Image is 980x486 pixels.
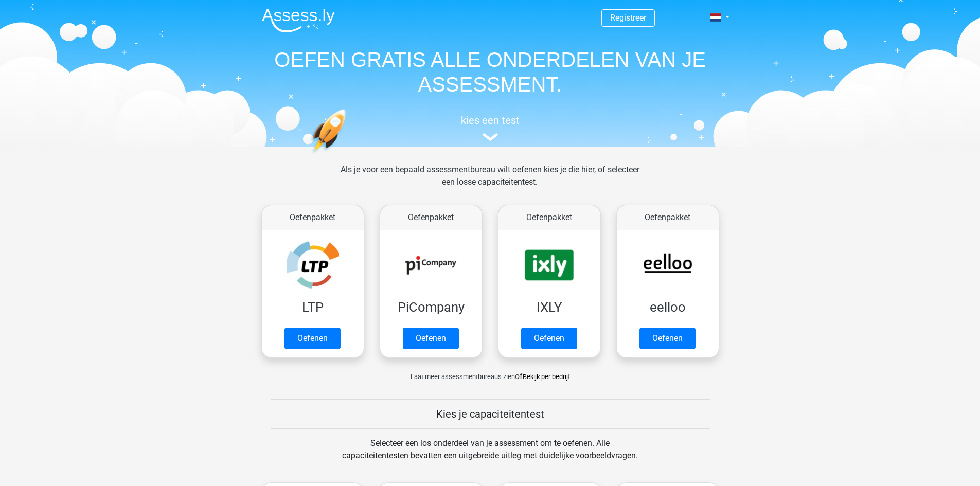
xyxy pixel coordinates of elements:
[610,13,646,23] a: Registreer
[284,328,341,349] a: Oefenen
[310,109,386,202] img: oefenen
[254,114,727,141] a: kies een test
[403,328,459,349] a: Oefenen
[639,328,696,349] a: Oefenen
[271,408,710,420] h5: Kies je capaciteitentest
[483,133,498,141] img: assessment
[254,47,727,97] h1: OEFEN GRATIS ALLE ONDERDELEN VAN JE ASSESSMENT.
[411,373,515,381] span: Laat meer assessmentbureaus zien
[521,328,577,349] a: Oefenen
[523,373,570,381] a: Bekijk per bedrijf
[262,8,335,32] img: Assessly
[332,164,648,201] div: Als je voor een bepaald assessmentbureau wilt oefenen kies je die hier, of selecteer een losse ca...
[254,114,727,127] h5: kies een test
[332,437,648,474] div: Selecteer een los onderdeel van je assessment om te oefenen. Alle capaciteitentesten bevatten een...
[254,362,727,383] div: of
